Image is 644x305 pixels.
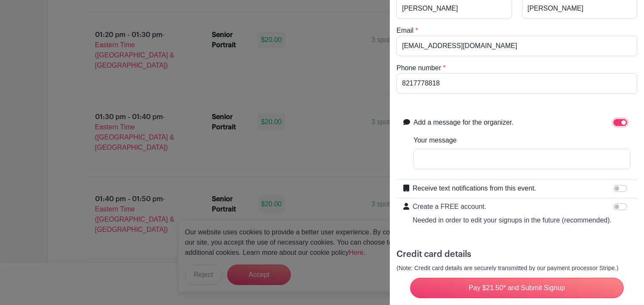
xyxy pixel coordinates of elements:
[413,117,514,128] label: Add a message for the organizer.
[397,63,441,73] label: Phone number
[413,135,457,145] label: Your message
[413,202,612,212] p: Create a FREE account.
[397,249,637,259] h5: Credit card details
[397,265,619,271] small: (Note: Credit card details are securely transmitted by our payment processor Stripe.)
[397,26,413,36] label: Email
[413,215,612,225] p: Needed in order to edit your signups in the future (recommended).
[410,278,624,298] input: Pay $21.50* and Submit Signup
[413,183,536,194] label: Receive text notifications from this event.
